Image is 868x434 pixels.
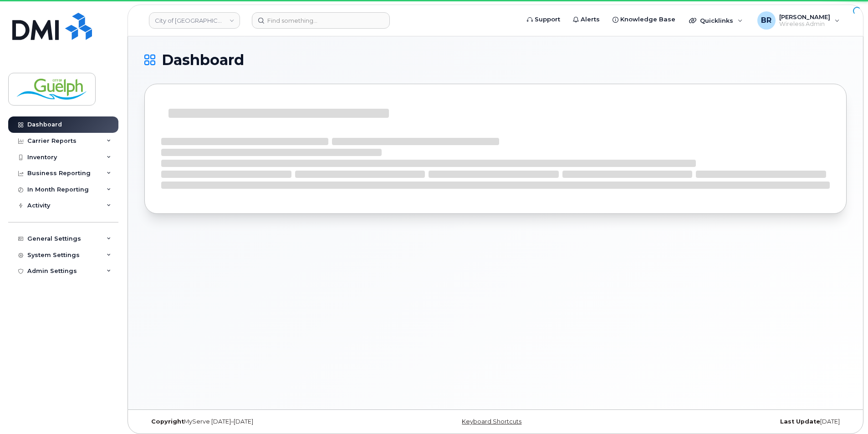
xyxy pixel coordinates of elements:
a: Keyboard Shortcuts [462,418,521,425]
span: Dashboard [162,53,244,67]
strong: Last Update [780,418,820,425]
strong: Copyright [151,418,184,425]
div: MyServe [DATE]–[DATE] [144,418,378,425]
div: [DATE] [613,418,847,425]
